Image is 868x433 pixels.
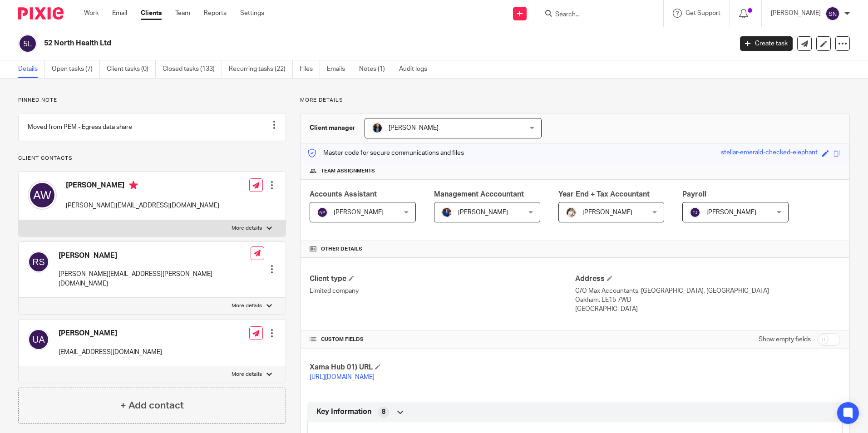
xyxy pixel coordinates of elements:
a: Team [175,9,190,18]
p: [PERSON_NAME] [771,9,821,18]
p: More details [300,97,850,104]
p: [EMAIL_ADDRESS][DOMAIN_NAME] [59,348,162,357]
a: Recurring tasks (22) [229,60,293,78]
h2: 52 North Health Ltd [44,39,590,48]
img: Kayleigh%20Henson.jpeg [566,207,577,218]
span: [PERSON_NAME] [582,209,632,216]
a: Reports [204,9,227,18]
a: Files [300,60,320,78]
img: svg%3E [28,181,57,210]
span: Payroll [682,191,706,198]
span: Key Information [316,407,371,417]
a: [URL][DOMAIN_NAME] [310,374,375,380]
p: [PERSON_NAME][EMAIL_ADDRESS][PERSON_NAME][DOMAIN_NAME] [59,270,251,288]
a: Notes (1) [359,60,392,78]
p: More details [232,371,262,378]
span: Management Acccountant [434,191,524,198]
span: Year End + Tax Accountant [558,191,650,198]
span: 8 [382,408,385,417]
img: svg%3E [690,207,700,218]
a: Details [18,60,45,78]
span: [PERSON_NAME] [706,209,756,216]
p: Master code for secure communications and files [307,148,464,157]
i: Primary [129,181,138,190]
p: [PERSON_NAME][EMAIL_ADDRESS][DOMAIN_NAME] [66,201,219,210]
a: Audit logs [399,60,434,78]
img: Nicole.jpeg [441,207,452,218]
img: Pixie [18,7,64,20]
span: [PERSON_NAME] [389,125,439,131]
label: Show empty fields [759,335,811,344]
a: Client tasks (0) [107,60,156,78]
p: [GEOGRAPHIC_DATA] [575,305,840,314]
p: Limited company [310,286,575,295]
h4: [PERSON_NAME] [59,329,162,338]
img: svg%3E [317,207,328,218]
h4: Xama Hub 01) URL [310,363,575,372]
img: svg%3E [18,34,37,53]
img: martin-hickman.jpg [372,123,383,133]
span: Accounts Assistant [310,191,377,198]
a: Email [112,9,127,18]
p: Oakham, LE15 7WD [575,295,840,305]
p: More details [232,302,262,310]
h4: [PERSON_NAME] [66,181,219,192]
div: stellar-emerald-checked-elephant [721,148,818,158]
a: Emails [327,60,352,78]
span: Team assignments [321,167,375,175]
h4: Address [575,274,840,284]
a: Work [84,9,99,18]
span: [PERSON_NAME] [334,209,384,216]
span: [PERSON_NAME] [458,209,508,216]
h4: CUSTOM FIELDS [310,336,575,343]
a: Open tasks (7) [52,60,100,78]
h4: Client type [310,274,575,284]
p: C/O Max Accountants, [GEOGRAPHIC_DATA], [GEOGRAPHIC_DATA] [575,286,840,295]
img: svg%3E [28,329,49,350]
img: svg%3E [825,6,840,21]
a: Closed tasks (133) [163,60,222,78]
p: Pinned note [18,97,286,104]
span: Get Support [686,10,720,16]
a: Create task [740,36,793,51]
h4: + Add contact [120,399,184,413]
p: Client contacts [18,155,286,162]
span: Other details [321,246,362,253]
h4: [PERSON_NAME] [59,251,251,261]
img: svg%3E [28,251,49,273]
h3: Client manager [310,123,355,133]
a: Settings [240,9,264,18]
p: More details [232,225,262,232]
input: Search [554,11,636,19]
a: Clients [141,9,162,18]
